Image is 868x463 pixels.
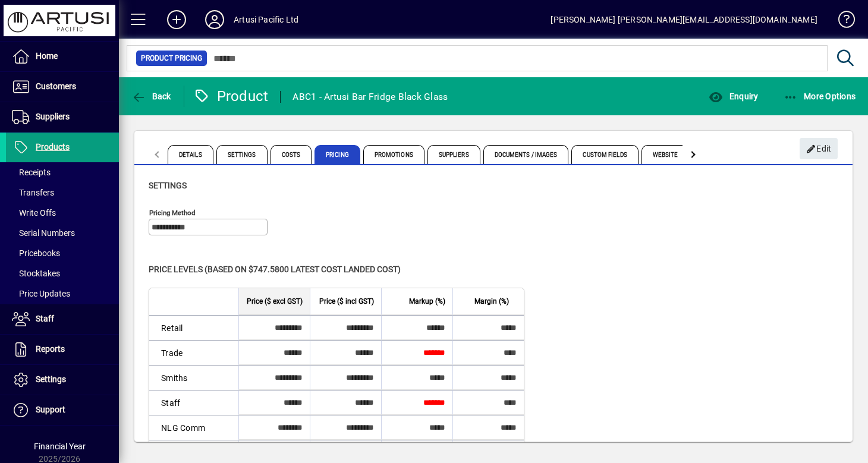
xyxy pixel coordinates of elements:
[168,145,213,164] span: Details
[12,248,60,258] span: Pricebooks
[829,2,853,41] a: Knowledge Base
[36,314,54,323] span: Staff
[271,145,312,164] span: Costs
[36,112,70,121] span: Suppliers
[247,295,303,308] span: Price ($ excl GST)
[234,10,298,29] div: Artusi Pacific Ltd
[6,395,119,425] a: Support
[12,168,51,177] span: Receipts
[474,295,509,308] span: Margin (%)
[131,92,171,101] span: Back
[149,209,196,217] mat-label: Pricing method
[551,10,817,29] div: [PERSON_NAME] [PERSON_NAME][EMAIL_ADDRESS][DOMAIN_NAME]
[806,139,832,159] span: Edit
[319,295,374,308] span: Price ($ incl GST)
[149,340,238,365] td: Trade
[409,295,445,308] span: Markup (%)
[36,344,65,354] span: Reports
[36,405,65,414] span: Support
[6,182,119,203] a: Transfers
[784,92,856,101] span: More Options
[315,145,360,164] span: Pricing
[6,304,119,334] a: Staff
[6,162,119,182] a: Receipts
[12,289,70,298] span: Price Updates
[128,86,174,107] button: Back
[141,52,202,64] span: Product Pricing
[149,315,238,340] td: Retail
[36,374,66,384] span: Settings
[119,86,184,107] app-page-header-button: Back
[6,335,119,364] a: Reports
[149,181,187,190] span: Settings
[6,243,119,263] a: Pricebooks
[6,42,119,71] a: Home
[6,365,119,395] a: Settings
[149,390,238,415] td: Staff
[149,264,401,274] span: Price levels (based on $747.5800 Latest cost landed cost)
[6,263,119,284] a: Stocktakes
[36,142,70,152] span: Products
[571,145,638,164] span: Custom Fields
[706,86,761,107] button: Enquiry
[6,203,119,223] a: Write Offs
[149,365,238,390] td: Smiths
[193,87,269,106] div: Product
[800,138,838,159] button: Edit
[483,145,569,164] span: Documents / Images
[36,51,58,61] span: Home
[158,9,196,30] button: Add
[12,188,54,197] span: Transfers
[781,86,859,107] button: More Options
[149,415,238,440] td: NLG Comm
[6,284,119,304] a: Price Updates
[293,87,448,106] div: ABC1 - Artusi Bar Fridge Black Glass
[709,92,758,101] span: Enquiry
[6,72,119,102] a: Customers
[641,145,690,164] span: Website
[216,145,268,164] span: Settings
[6,102,119,132] a: Suppliers
[6,223,119,243] a: Serial Numbers
[12,208,56,218] span: Write Offs
[363,145,424,164] span: Promotions
[12,269,60,278] span: Stocktakes
[36,81,76,91] span: Customers
[196,9,234,30] button: Profile
[12,228,75,238] span: Serial Numbers
[427,145,480,164] span: Suppliers
[34,442,86,451] span: Financial Year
